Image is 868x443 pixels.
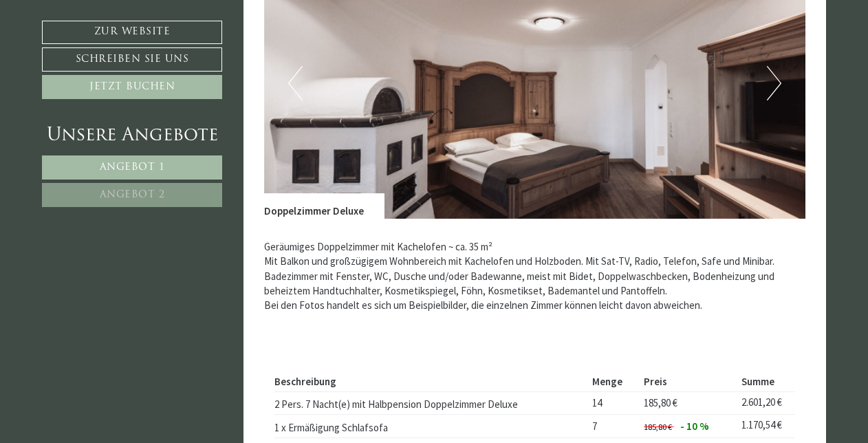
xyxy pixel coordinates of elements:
p: Geräumiges Doppelzimmer mit Kachelofen ~ ca. 35 m² Mit Balkon und großzügigem Wohnbereich mit Kac... [264,239,806,313]
div: Guten Tag, wie können wir Ihnen helfen? [10,36,203,76]
span: Angebot 1 [100,162,165,173]
span: - 10 % [680,420,709,433]
a: Schreiben Sie uns [42,47,222,72]
div: Doppelzimmer Deluxe [264,193,384,218]
div: Montis – Active Nature Spa [21,39,196,50]
a: Zur Website [42,21,222,44]
div: [DATE] [248,10,294,32]
button: Previous [288,66,303,100]
button: Senden [453,363,542,387]
td: 14 [587,391,639,415]
th: Beschreibung [274,371,587,391]
th: Preis [639,371,737,391]
span: Angebot 2 [100,190,165,200]
a: Jetzt buchen [42,75,222,99]
span: 185,80 € [644,422,672,432]
td: 2 Pers. 7 Nacht(e) mit Halbpension Doppelzimmer Deluxe [274,391,587,415]
button: Next [767,66,781,100]
td: 2.601,20 € [736,391,795,415]
span: 185,80 € [644,396,677,409]
td: 7 [587,415,639,438]
th: Menge [587,371,639,391]
td: 1.170,54 € [736,415,795,438]
div: Unsere Angebote [42,123,222,149]
th: Summe [736,371,795,391]
small: 18:32 [21,64,196,73]
td: 1 x Ermäßigung Schlafsofa [274,415,587,438]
